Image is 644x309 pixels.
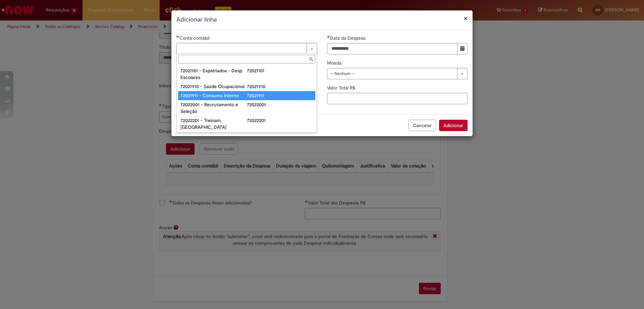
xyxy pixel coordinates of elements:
[180,92,247,99] div: 72021911 - Consumo Interno
[247,92,313,99] div: 72021911
[180,101,247,115] div: 72022001 - Recrutamento e Seleção
[247,117,313,124] div: 72022201
[180,83,247,90] div: 72021910 - Saúde Ocupacional
[180,117,247,130] div: 72022201 - Treinam. [GEOGRAPHIC_DATA]
[177,65,317,132] ul: Conta contábil
[247,101,313,108] div: 72022001
[180,67,247,81] div: 72021101 - Expatriados - Desp. Escolares
[247,83,313,90] div: 72021910
[247,67,313,74] div: 72021101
